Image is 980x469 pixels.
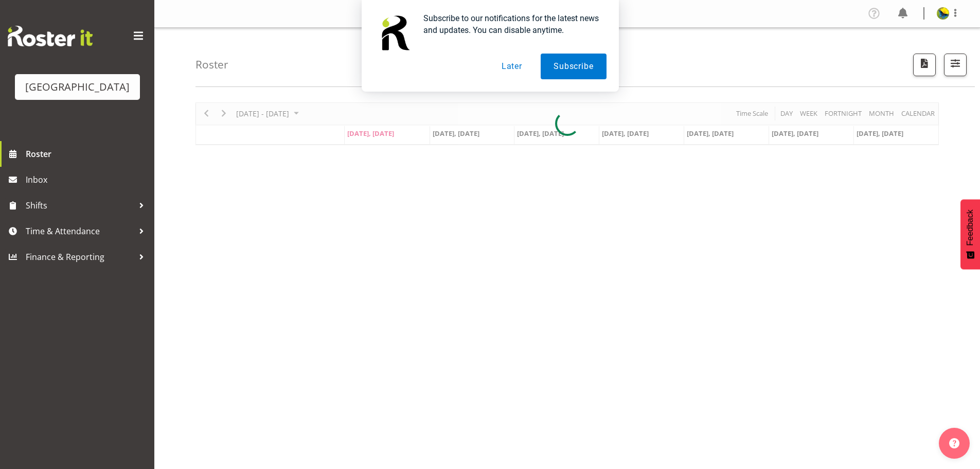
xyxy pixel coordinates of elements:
button: Subscribe [541,54,606,79]
img: help-xxl-2.png [949,438,959,448]
div: Subscribe to our notifications for the latest news and updates. You can disable anytime. [415,12,607,36]
span: Roster [26,146,149,162]
img: notification icon [374,12,415,54]
button: Later [489,54,535,79]
span: Finance & Reporting [26,249,134,265]
span: Time & Attendance [26,223,134,239]
span: Shifts [26,198,134,213]
span: Inbox [26,172,149,187]
span: Feedback [966,210,975,246]
button: Feedback - Show survey [960,199,980,269]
